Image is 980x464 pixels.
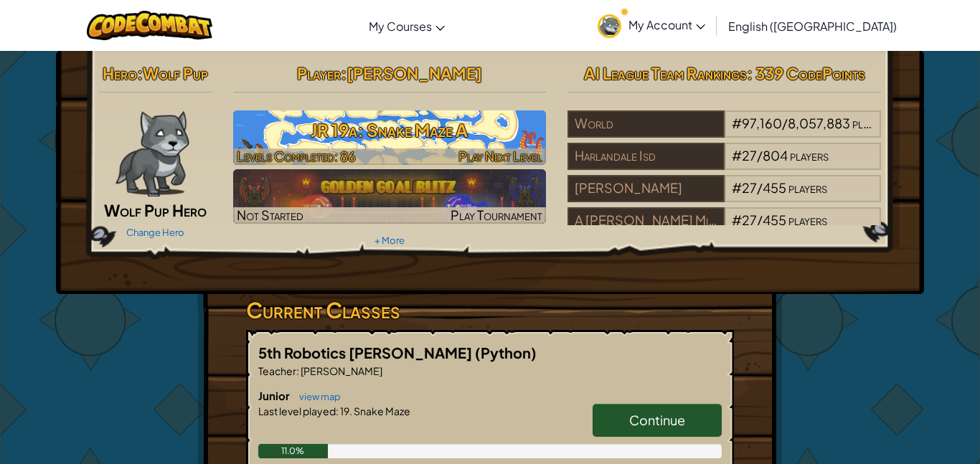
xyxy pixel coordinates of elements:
span: Last level played [258,404,336,417]
span: 5th Robotics [PERSON_NAME] [258,344,475,361]
a: English ([GEOGRAPHIC_DATA]) [721,6,904,45]
span: 27 [742,212,757,228]
img: CodeCombat logo [87,11,212,40]
a: [PERSON_NAME]#27/455players [567,189,881,205]
div: 11.0% [258,444,328,458]
span: / [757,179,763,196]
span: players [852,115,891,131]
span: Play Tournament [451,207,542,223]
img: Golden Goal [233,169,547,224]
div: World [567,110,724,138]
span: (Python) [475,344,537,361]
span: Play Next Level [458,148,542,164]
span: players [788,212,827,228]
span: : [341,63,347,83]
span: 27 [742,179,757,196]
span: Player [297,63,341,83]
span: Teacher [258,364,296,377]
span: 455 [763,179,786,196]
span: / [757,212,763,228]
a: Play Next Level [233,110,547,165]
a: Change Hero [126,227,184,238]
div: Harlandale Isd [567,143,724,170]
span: [PERSON_NAME] [347,63,482,83]
a: Not StartedPlay Tournament [233,169,547,224]
span: / [757,147,763,164]
img: wolf-pup-paper-doll.png [116,110,189,197]
span: : 339 CodePoints [747,63,865,83]
a: My Account [590,3,712,48]
a: World#97,160/8,057,883players [567,124,881,141]
span: My Courses [369,19,432,34]
div: [PERSON_NAME] [567,175,724,202]
span: 455 [763,212,786,228]
span: # [732,179,742,196]
span: English ([GEOGRAPHIC_DATA]) [728,19,897,34]
a: view map [292,391,341,402]
span: players [788,179,827,196]
img: JR 19a: Snake Maze A [233,110,547,165]
span: players [790,147,829,164]
span: Wolf Pup [143,63,208,83]
span: AI League Team Rankings [584,63,747,83]
span: # [732,147,742,164]
span: : [296,364,299,377]
span: 27 [742,147,757,164]
span: 804 [763,147,788,164]
span: Continue [629,412,685,428]
span: [PERSON_NAME] [299,364,382,377]
span: 8,057,883 [788,115,850,131]
span: My Account [628,17,705,32]
span: Wolf Pup Hero [104,200,207,220]
a: A [PERSON_NAME] Middle#27/455players [567,221,881,237]
a: My Courses [362,6,452,45]
div: A [PERSON_NAME] Middle [567,207,724,235]
span: Not Started [237,207,303,223]
span: Junior [258,389,292,402]
span: 19. [339,404,352,417]
span: : [137,63,143,83]
span: Levels Completed: 86 [237,148,356,164]
a: + More [374,235,405,246]
a: Harlandale Isd#27/804players [567,156,881,173]
h3: JR 19a: Snake Maze A [233,114,547,146]
span: Hero [103,63,137,83]
span: : [336,404,339,417]
span: / [782,115,788,131]
h3: Current Classes [246,294,734,326]
img: avatar [598,14,621,38]
span: 97,160 [742,115,782,131]
span: # [732,115,742,131]
span: Snake Maze [352,404,410,417]
span: # [732,212,742,228]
